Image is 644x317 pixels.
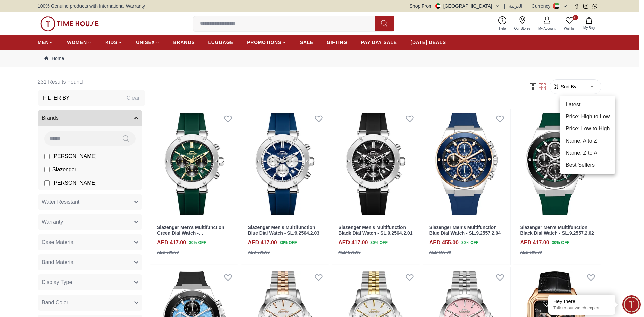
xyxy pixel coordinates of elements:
div: Hey there! [553,298,610,305]
li: Latest [560,99,615,111]
li: Price: High to Low [560,111,615,123]
li: Price: Low to High [560,123,615,135]
div: Chat Widget [622,295,641,314]
p: Talk to our watch expert! [553,305,610,311]
li: Name: A to Z [560,135,615,147]
li: Best Sellers [560,159,615,171]
li: Name: Z to A [560,147,615,159]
